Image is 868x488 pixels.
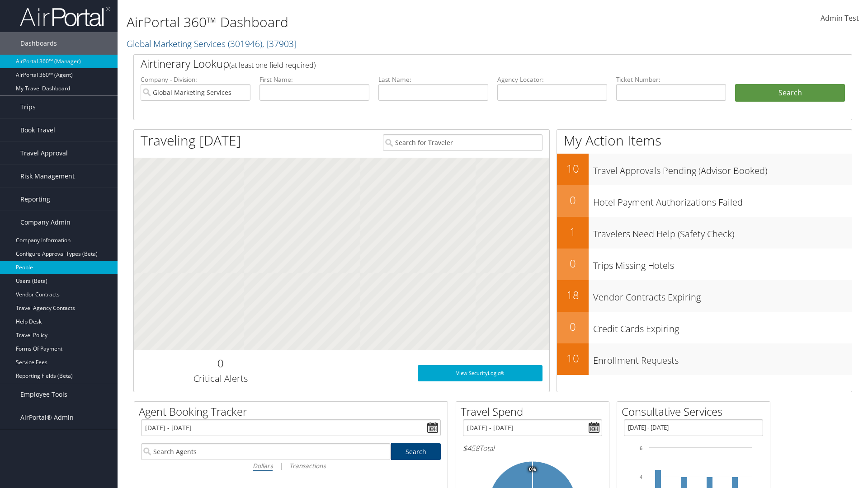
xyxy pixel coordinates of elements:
h2: 18 [557,287,589,303]
tspan: 0% [529,467,536,472]
a: Global Marketing Services [127,38,297,50]
span: Risk Management [20,165,75,188]
h3: Vendor Contracts Expiring [593,286,852,304]
h2: 0 [557,256,589,271]
span: Dashboards [20,32,57,55]
h3: Critical Alerts [141,372,300,385]
i: Transactions [289,461,325,470]
h2: 10 [557,161,589,176]
a: 0Credit Cards Expiring [557,312,852,343]
span: Company Admin [20,211,71,234]
h2: Travel Spend [461,404,609,419]
h3: Enrollment Requests [593,350,852,367]
h2: 1 [557,224,589,239]
a: Search [391,443,441,460]
span: , [ 37903 ] [262,38,297,50]
label: Ticket Number: [616,75,726,84]
h1: Traveling [DATE] [141,131,241,150]
tspan: 4 [640,474,642,480]
h2: 0 [557,319,589,334]
label: Company - Division: [141,75,250,84]
span: (at least one field required) [229,60,316,70]
label: Agency Locator: [497,75,607,84]
span: $458 [463,443,479,453]
h2: 0 [141,356,300,371]
a: 0Trips Missing Hotels [557,249,852,280]
h2: Agent Booking Tracker [139,404,448,419]
a: Admin Test [821,5,859,33]
h6: Total [463,443,602,453]
i: Dollars [253,461,273,470]
h3: Travelers Need Help (Safety Check) [593,223,852,240]
h2: 0 [557,192,589,208]
input: Search for Traveler [383,134,542,151]
label: First Name: [259,75,369,84]
span: Trips [20,96,36,118]
tspan: 6 [640,446,642,451]
span: Book Travel [20,119,55,141]
h3: Hotel Payment Authorizations Failed [593,192,852,209]
span: ( 301946 ) [228,38,262,50]
h2: 10 [557,351,589,366]
a: 1Travelers Need Help (Safety Check) [557,217,852,249]
h3: Trips Missing Hotels [593,255,852,272]
h2: Consultative Services [622,404,770,419]
input: Search Agents [141,443,391,460]
h1: My Action Items [557,131,852,150]
span: Admin Test [821,13,859,23]
h3: Travel Approvals Pending (Advisor Booked) [593,160,852,177]
h2: Airtinerary Lookup [141,56,785,71]
span: Employee Tools [20,383,67,406]
a: View SecurityLogic® [418,365,542,381]
img: airportal-logo.png [20,6,110,27]
h1: AirPortal 360™ Dashboard [127,13,615,32]
span: Reporting [20,188,50,211]
label: Last Name: [378,75,488,84]
a: 0Hotel Payment Authorizations Failed [557,185,852,217]
a: 18Vendor Contracts Expiring [557,280,852,312]
span: Travel Approval [20,142,68,164]
h3: Credit Cards Expiring [593,318,852,335]
div: | [141,460,441,471]
a: 10Enrollment Requests [557,343,852,375]
span: AirPortal® Admin [20,406,74,429]
button: Search [735,84,845,102]
a: 10Travel Approvals Pending (Advisor Booked) [557,154,852,185]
